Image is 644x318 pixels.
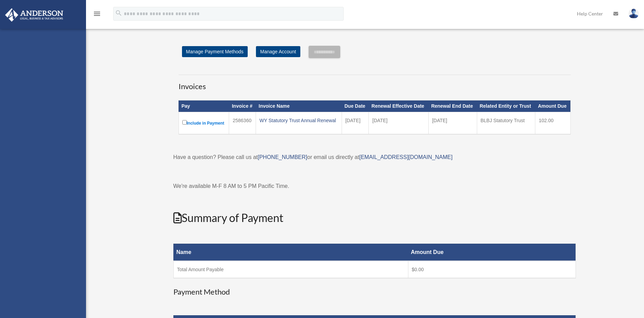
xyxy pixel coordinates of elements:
[258,154,307,160] a: [PHONE_NUMBER]
[369,112,429,134] td: [DATE]
[229,100,256,112] th: Invoice #
[342,100,369,112] th: Due Date
[629,9,639,19] img: User Pic
[179,100,229,112] th: Pay
[359,154,452,160] a: [EMAIL_ADDRESS][DOMAIN_NAME]
[369,100,429,112] th: Renewal Effective Date
[408,244,576,261] th: Amount Due
[477,100,535,112] th: Related Entity or Trust
[173,210,576,226] h2: Summary of Payment
[428,100,477,112] th: Renewal End Date
[182,46,248,57] a: Manage Payment Methods
[259,116,338,125] div: WY Statutory Trust Annual Renewal
[535,112,570,134] td: 102.00
[93,12,101,18] a: menu
[256,100,342,112] th: Invoice Name
[342,112,369,134] td: [DATE]
[173,261,408,278] td: Total Amount Payable
[182,120,187,125] input: Include in Payment
[115,9,122,17] i: search
[477,112,535,134] td: BLBJ Statutory Trust
[229,112,256,134] td: 2586360
[182,119,226,127] label: Include in Payment
[3,8,65,22] img: Anderson Advisors Platinum Portal
[93,10,101,18] i: menu
[173,287,576,297] h3: Payment Method
[173,181,576,191] p: We're available M-F 8 AM to 5 PM Pacific Time.
[179,75,571,92] h3: Invoices
[256,46,300,57] a: Manage Account
[535,100,570,112] th: Amount Due
[173,244,408,261] th: Name
[173,152,576,162] p: Have a question? Please call us at or email us directly at
[408,261,576,278] td: $0.00
[428,112,477,134] td: [DATE]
